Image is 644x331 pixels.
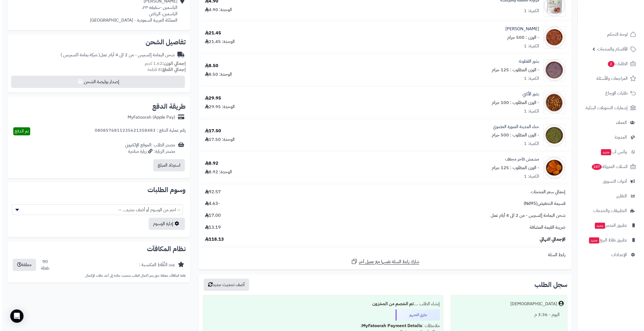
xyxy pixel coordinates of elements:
small: 8 قطعة [146,66,184,73]
div: الكمية: 1 [522,75,537,82]
a: [PERSON_NAME] [503,26,537,32]
strong: إجمالي القطع: [159,66,184,73]
div: عدد النِّقَاط المكتسبة : [137,262,173,268]
span: جديد [593,223,603,229]
h2: وسوم الطلبات [10,187,184,193]
span: الطلبات [605,60,626,68]
a: الطلبات2 [579,57,637,70]
span: التقارير [614,192,625,200]
a: طلبات الإرجاع [579,86,637,100]
span: المراجعات والأسئلة [594,75,626,82]
div: [DEMOGRAPHIC_DATA] [508,301,555,307]
small: - الوزن : 500 جرام [505,34,537,41]
div: الكمية: 1 [522,108,537,114]
div: الكمية: 1 [522,173,537,180]
img: 1692469320-Dried%20Apricot-90x90.jpg [542,157,563,179]
a: السلات المتروكة247 [579,160,637,173]
a: بذور الأكبي [521,91,537,97]
h2: نظام المكافآت [10,246,184,252]
span: لوحة التحكم [605,30,626,38]
div: شحن اليمامة إكسبرس - من 2 الى 4 أيام عمل [59,52,173,58]
div: نقطة [39,265,47,271]
a: لوحة التحكم [579,28,637,41]
img: 1678049915-Akpi%20Seeds-90x90.jpg [542,91,563,114]
span: تطبيق نقاط البيع [586,236,625,244]
button: أضف تحديث جديد [202,279,247,291]
button: استرداد المبلغ [151,159,183,171]
div: إنشاء الطلب .... [205,299,438,309]
span: 13.19 [203,224,219,231]
div: الوحدة: 4.90 [203,7,230,13]
a: التقارير [579,189,637,203]
button: إصدار بوليصة الشحن [9,76,183,88]
span: ضريبة القيمة المضافة [528,224,563,231]
span: أدوات التسويق [601,177,625,185]
div: الوحدة: 17.50 [203,136,233,143]
a: تطبيق المتجرجديد [579,219,637,232]
small: - الوزن المطلوب : 100 جرام [490,99,537,106]
span: -- اختر من الوسوم أو أضف جديد... -- [10,204,181,215]
div: 8.50 [203,63,216,69]
span: جديد [599,149,609,155]
div: الكمية: 1 [522,141,537,147]
span: وآتس آب [598,148,625,156]
a: التطبيقات والخدمات [579,204,637,217]
a: المدونة [579,131,637,144]
small: - الوزن المطلوب : 125 جرام [490,164,537,171]
b: تم الخصم من المخزون [370,301,412,307]
span: 247 [590,164,600,170]
div: الوحدة: 21.45 [203,39,233,45]
a: حناء المدينة المنورة العضوي [491,124,537,130]
div: الوحدة: 8.50 [203,71,230,78]
span: جديد [587,237,597,243]
small: - الوزن المطلوب : 500 جرام [490,132,537,138]
strong: إجمالي الوزن: [161,60,184,67]
span: -- اختر من الوسوم أو أضف جديد... -- [10,205,181,215]
div: 17.50 [203,128,219,134]
h2: طريقة الدفع [150,103,184,110]
div: MyFatoorah (Apple Pay) [126,114,173,121]
div: رابط السلة [199,252,568,258]
div: اليوم - 3:36 م [452,309,562,320]
div: 29.95 [203,95,219,101]
button: معلقة [11,259,34,271]
a: مشمش فاخر مجفف [503,156,537,162]
span: طلبات الإرجاع [603,89,626,97]
a: شارك رابط السلة نفسها مع عميل آخر [349,258,417,265]
span: ( شركة يمامة اكسبريس ) [59,52,98,58]
span: الأقسام والمنتجات [595,45,626,53]
img: 1689399858-Henna%20Organic-90x90.jpg [542,124,563,146]
div: الوحدة: 29.95 [203,104,233,110]
span: 118.13 [203,236,222,243]
span: السلات المتروكة [589,163,626,170]
span: الإعدادات [609,251,625,259]
span: قسيمة التخفيض(Nd95) [522,200,563,207]
small: 1.62 كجم [143,60,184,67]
span: شحن اليمامة إكسبرس - من 2 الى 4 أيام عمل [489,212,563,219]
a: الإعدادات [579,248,637,261]
p: نقاط المكافآت معلقة حتى يتم اكتمال الطلب بتحديث حالته إلى أحد حالات الإكتمال [10,273,184,278]
h3: سجل الطلب [532,281,565,288]
div: مصدر الزيارة: زيارة مباشرة [123,148,173,155]
span: 17.00 [203,212,219,219]
img: logo-2.png [603,16,635,27]
span: الإجمالي النهائي [538,236,563,243]
div: الكمية: 1 [522,43,537,49]
div: مصدر الطلب :الموقع الإلكتروني [123,142,173,155]
a: أدوات التسويق [579,175,637,188]
div: Open Intercom Messenger [8,309,22,323]
span: إجمالي سعر المنتجات [529,189,563,195]
a: إدارة الوسوم [147,218,183,230]
a: المراجعات والأسئلة [579,72,637,85]
small: - الوزن المطلوب : 125 جرام [490,67,537,73]
span: إشعارات التحويلات البنكية [584,104,626,112]
span: شارك رابط السلة نفسها مع عميل آخر [357,259,417,265]
img: 1667661967-Psyllium%20Seeds,%20Brown-90x90.jpg [542,59,563,81]
img: 1646400984-Rice,%20Hasawi-90x90.jpg [542,26,563,49]
span: تم الدفع [13,128,27,134]
div: 21.45 [203,30,219,36]
div: 90 [39,259,47,271]
a: إشعارات التحويلات البنكية [579,101,637,114]
b: MyFatoorah Payment Details: [359,322,420,329]
span: المدونة [613,133,625,141]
